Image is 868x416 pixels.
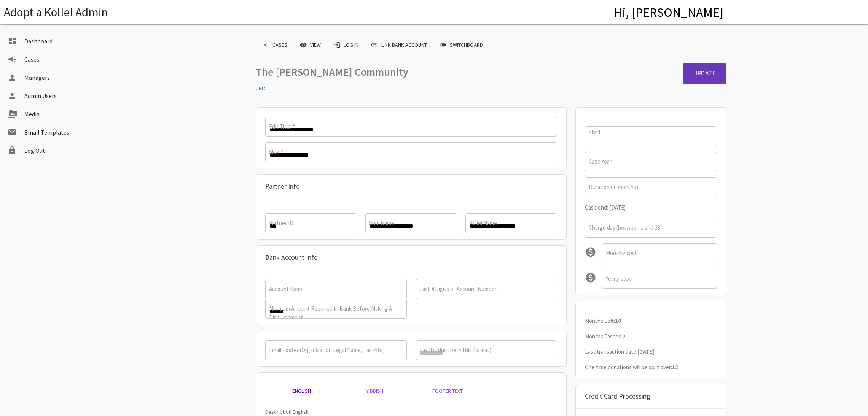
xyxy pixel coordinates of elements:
span: link [371,38,378,52]
a: Link Bank Account [365,38,433,52]
i: monetization_on [585,246,602,258]
a: keyboard_arrow_leftCases [256,38,293,52]
p: Partner Info [265,181,300,192]
i: campaign [8,50,17,68]
i: person [8,68,17,87]
i: remove_red_eye [299,38,307,52]
b: [DATE] [637,348,654,355]
span: toggle_off [439,38,447,52]
p: Case end: [DATE] [585,203,717,213]
h4: Hi, [PERSON_NAME] [614,5,723,19]
b: 10 [615,317,621,324]
i: monetization_on [585,272,602,283]
strong: URL: [256,84,265,93]
a: toggle_offSwitchboard [433,38,489,52]
a: remove_red_eyeView [293,38,327,52]
p: Months Passed: [585,332,717,341]
i: dashboard [8,32,17,50]
p: Bank Account Info [265,252,318,264]
a: Yiddish [338,382,411,400]
i: login [333,38,341,52]
p: Months Left: [585,316,717,326]
a: English [265,382,338,400]
i: email [8,123,17,141]
i: perm_media [8,105,17,123]
i: keyboard_arrow_left [262,38,269,52]
i: person [8,87,17,105]
p: Credit Card Processing [585,391,650,402]
p: Last transaction date: [585,347,717,357]
a: loginLog In [327,38,365,52]
i: lock [8,141,17,160]
a: Footer Text [411,382,484,400]
p: One time donations will be split over: [585,362,717,372]
b: 12 [672,364,678,371]
button: Update [683,63,726,84]
b: 2 [623,333,626,340]
p: The [PERSON_NAME] Community [256,63,487,81]
label: Description English [265,408,309,416]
